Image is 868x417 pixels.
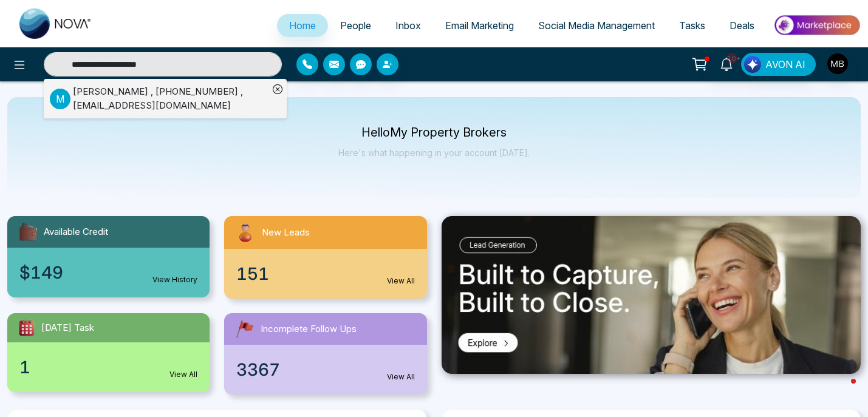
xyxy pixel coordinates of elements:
[741,53,816,76] button: AVON AI
[73,85,268,112] div: [PERSON_NAME] , [PHONE_NUMBER] , [EMAIL_ADDRESS][DOMAIN_NAME]
[338,127,530,138] p: Hello My Property Brokers
[217,216,434,299] a: New Leads151View All
[827,53,848,74] img: User Avatar
[717,14,767,37] a: Deals
[217,313,434,395] a: Incomplete Follow Ups3367View All
[744,56,761,73] img: Lead Flow
[538,19,655,32] span: Social Media Management
[387,276,415,286] a: View All
[433,14,526,37] a: Email Marketing
[169,369,197,380] a: View All
[17,221,39,243] img: availableCredit.svg
[50,89,70,109] p: M
[19,8,92,39] img: Nova CRM Logo
[395,19,421,32] span: Inbox
[526,14,667,37] a: Social Media Management
[234,221,257,244] img: newLeads.svg
[152,274,197,285] a: View History
[827,376,856,405] iframe: Intercom live chat
[17,318,36,337] img: todayTask.svg
[726,53,737,64] span: 10+
[730,19,754,32] span: Deals
[44,225,108,239] span: Available Credit
[236,357,280,382] span: 3367
[234,318,256,340] img: followUps.svg
[289,19,316,32] span: Home
[667,14,717,37] a: Tasks
[236,261,269,286] span: 151
[41,321,94,335] span: [DATE] Task
[445,19,514,32] span: Email Marketing
[383,14,433,37] a: Inbox
[19,354,30,380] span: 1
[261,322,357,336] span: Incomplete Follow Ups
[712,53,741,74] a: 10+
[338,147,530,158] p: Here's what happening in your account [DATE].
[262,226,310,240] span: New Leads
[277,14,328,37] a: Home
[765,57,805,72] span: AVON AI
[679,19,705,32] span: Tasks
[442,216,861,374] img: .
[387,371,415,382] a: View All
[328,14,383,37] a: People
[340,19,371,32] span: People
[19,260,63,285] span: $149
[773,12,861,39] img: Market-place.gif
